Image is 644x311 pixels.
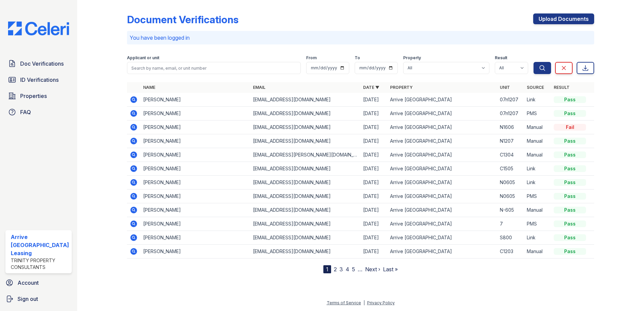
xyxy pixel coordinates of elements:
[358,265,362,273] span: …
[360,203,387,217] td: [DATE]
[20,92,47,100] span: Properties
[497,107,524,120] td: 07n1207
[497,176,524,189] td: N0605
[365,266,380,273] a: Next ›
[554,151,586,158] div: Pass
[554,248,586,255] div: Pass
[253,85,265,90] a: Email
[140,217,251,231] td: [PERSON_NAME]
[360,231,387,245] td: [DATE]
[5,73,72,87] a: ID Verifications
[554,138,586,144] div: Pass
[360,176,387,189] td: [DATE]
[360,107,387,120] td: [DATE]
[524,176,551,189] td: Link
[387,162,497,176] td: Arrive [GEOGRAPHIC_DATA]
[497,134,524,148] td: N1207
[18,295,38,303] span: Sign out
[524,107,551,120] td: PMS
[387,217,497,231] td: Arrive [GEOGRAPHIC_DATA]
[334,266,337,273] a: 2
[497,231,524,245] td: S800
[387,203,497,217] td: Arrive [GEOGRAPHIC_DATA]
[524,93,551,107] td: Link
[306,55,317,61] label: From
[127,55,159,61] label: Applicant or unit
[387,148,497,162] td: Arrive [GEOGRAPHIC_DATA]
[387,107,497,120] td: Arrive [GEOGRAPHIC_DATA]
[140,134,251,148] td: [PERSON_NAME]
[140,245,251,258] td: [PERSON_NAME]
[554,207,586,213] div: Pass
[127,62,301,74] input: Search by name, email, or unit number
[524,245,551,258] td: Manual
[20,108,31,116] span: FAQ
[387,134,497,148] td: Arrive [GEOGRAPHIC_DATA]
[383,266,398,273] a: Last »
[495,55,507,61] label: Result
[327,300,361,305] a: Terms of Service
[363,300,365,305] div: |
[554,179,586,186] div: Pass
[497,120,524,134] td: N1606
[390,85,413,90] a: Property
[340,266,343,273] a: 3
[387,189,497,203] td: Arrive [GEOGRAPHIC_DATA]
[250,203,360,217] td: [EMAIL_ADDRESS][DOMAIN_NAME]
[360,134,387,148] td: [DATE]
[250,231,360,245] td: [EMAIL_ADDRESS][DOMAIN_NAME]
[554,85,570,90] a: Result
[140,148,251,162] td: [PERSON_NAME]
[360,162,387,176] td: [DATE]
[250,107,360,120] td: [EMAIL_ADDRESS][DOMAIN_NAME]
[140,107,251,120] td: [PERSON_NAME]
[143,85,155,90] a: Name
[250,245,360,258] td: [EMAIL_ADDRESS][DOMAIN_NAME]
[355,55,360,61] label: To
[140,120,251,134] td: [PERSON_NAME]
[3,276,74,289] a: Account
[140,93,251,107] td: [PERSON_NAME]
[497,203,524,217] td: N-605
[11,233,69,257] div: Arrive [GEOGRAPHIC_DATA] Leasing
[533,13,594,24] a: Upload Documents
[140,162,251,176] td: [PERSON_NAME]
[497,162,524,176] td: C1505
[497,245,524,258] td: C1203
[524,120,551,134] td: Manual
[363,85,379,90] a: Date ▼
[250,189,360,203] td: [EMAIL_ADDRESS][DOMAIN_NAME]
[360,93,387,107] td: [DATE]
[554,96,586,103] div: Pass
[3,292,74,306] a: Sign out
[11,257,69,271] div: Trinity Property Consultants
[524,189,551,203] td: PMS
[387,245,497,258] td: Arrive [GEOGRAPHIC_DATA]
[367,300,395,305] a: Privacy Policy
[403,55,421,61] label: Property
[524,231,551,245] td: Link
[554,234,586,241] div: Pass
[524,134,551,148] td: Manual
[20,76,59,84] span: ID Verifications
[250,217,360,231] td: [EMAIL_ADDRESS][DOMAIN_NAME]
[5,105,72,119] a: FAQ
[524,148,551,162] td: Manual
[554,110,586,117] div: Pass
[140,176,251,189] td: [PERSON_NAME]
[250,134,360,148] td: [EMAIL_ADDRESS][DOMAIN_NAME]
[497,148,524,162] td: C1304
[524,203,551,217] td: Manual
[497,93,524,107] td: 07n1207
[387,231,497,245] td: Arrive [GEOGRAPHIC_DATA]
[527,85,544,90] a: Source
[140,189,251,203] td: [PERSON_NAME]
[250,148,360,162] td: [EMAIL_ADDRESS][PERSON_NAME][DOMAIN_NAME]
[524,162,551,176] td: Link
[387,176,497,189] td: Arrive [GEOGRAPHIC_DATA]
[346,266,349,273] a: 4
[500,85,510,90] a: Unit
[20,60,64,68] span: Doc Verifications
[130,34,592,42] p: You have been logged in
